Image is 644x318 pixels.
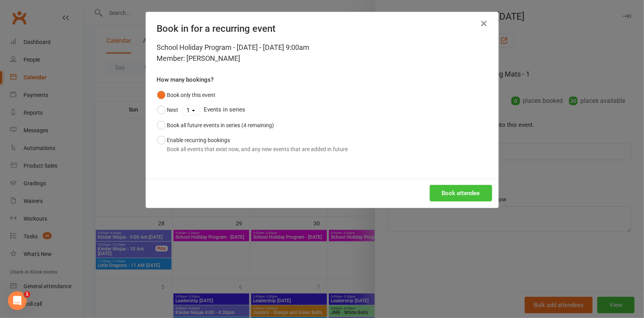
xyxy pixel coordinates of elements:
[24,291,30,298] span: 1
[157,118,274,133] button: Book all future events in series (4 remaining)
[8,291,27,310] iframe: Intercom live chat
[157,102,179,117] button: Next
[157,23,487,34] h4: Book in for a recurring event
[478,17,491,30] button: Close
[430,185,492,201] button: Book attendee
[157,102,487,117] div: Events in series
[167,121,274,130] div: Book all future events in series (4 remaining)
[157,75,214,84] label: How many bookings?
[167,145,348,154] div: Book all events that exist now, and any new events that are added in future
[157,133,348,157] button: Enable recurring bookingsBook all events that exist now, and any new events that are added in future
[157,88,216,102] button: Book only this event
[157,42,487,64] div: School Holiday Program - [DATE] - [DATE] 9:00am Member: [PERSON_NAME]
